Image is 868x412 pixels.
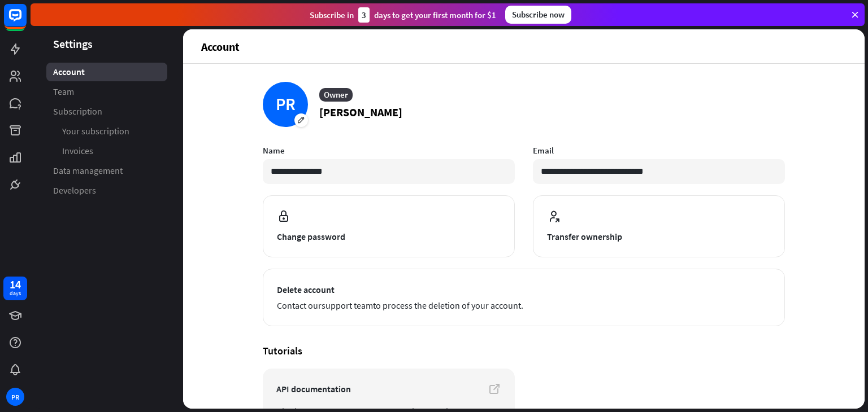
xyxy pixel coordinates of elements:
div: Subscribe in days to get your first month for $1 [310,7,496,23]
span: Data management [53,165,123,177]
label: Email [533,145,785,156]
div: PR [6,388,24,406]
span: Invoices [62,145,93,157]
span: Your subscription [62,125,129,137]
a: Invoices [46,142,167,160]
span: Transfer ownership [547,230,771,243]
a: support team [322,300,373,311]
div: 3 [358,7,370,23]
header: Account [183,29,865,63]
a: Your subscription [46,122,167,141]
span: Team [53,86,74,98]
button: Open LiveChat chat widget [9,5,43,38]
a: Developers [46,181,167,200]
span: Subscription [53,106,102,117]
div: PR [263,82,308,127]
span: Contact our to process the deletion of your account. [277,299,771,312]
span: Delete account [277,283,771,296]
span: Developers [53,185,96,196]
span: API documentation [276,382,501,396]
div: days [10,290,21,297]
div: 14 [10,279,21,290]
span: Account [53,66,85,78]
button: Change password [263,195,515,257]
div: Owner [319,88,353,102]
a: 14 days [3,277,27,300]
span: Change password [277,230,501,243]
header: Settings [31,36,183,51]
a: Data management [46,161,167,180]
a: Subscription [46,102,167,121]
button: Transfer ownership [533,195,785,257]
label: Name [263,145,515,156]
a: Team [46,82,167,101]
div: Subscribe now [505,6,571,24]
h4: Tutorials [263,344,785,357]
button: Delete account Contact oursupport teamto process the deletion of your account. [263,269,785,326]
p: [PERSON_NAME] [319,104,402,121]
